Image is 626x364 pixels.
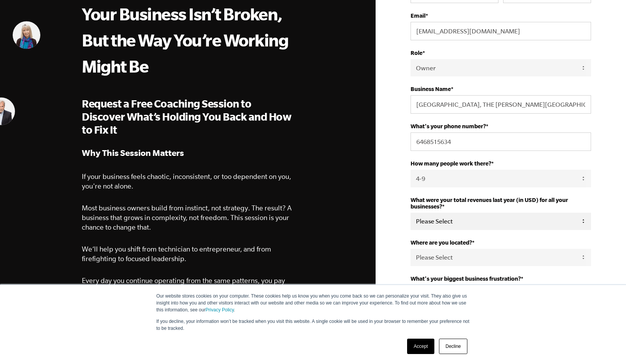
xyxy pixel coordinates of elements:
[82,172,291,190] span: If your business feels chaotic, inconsistent, or too dependent on you, you're not alone.
[13,21,40,49] img: Mary Rydman, EMyth Business Coach
[411,275,521,282] strong: What's your biggest business frustration?
[411,197,568,210] strong: What were your total revenues last year (in USD) for all your businesses?
[82,4,288,76] span: Your Business Isn’t Broken, But the Way You’re Working Might Be
[411,123,486,129] strong: What's your phone number?
[407,339,434,354] a: Accept
[411,239,472,246] strong: Where are you located?
[82,148,184,157] strong: Why This Session Matters
[411,160,491,167] strong: How many people work there?
[411,12,426,19] strong: Email
[156,293,470,313] p: Our website stores cookies on your computer. These cookies help us know you when you come back so...
[82,204,291,231] span: Most business owners build from instinct, not strategy. The result? A business that grows in comp...
[205,307,234,313] a: Privacy Policy
[411,50,422,56] strong: Role
[156,318,470,332] p: If you decline, your information won’t be tracked when you visit this website. A single cookie wi...
[82,276,285,304] span: Every day you continue operating from the same patterns, you pay for it in stress, lost time, sta...
[439,339,467,354] a: Decline
[82,98,291,136] span: Request a Free Coaching Session to Discover What’s Holding You Back and How to Fix It
[411,86,451,92] strong: Business Name
[82,245,271,263] span: We’ll help you shift from technician to entrepreneur, and from firefighting to focused leadership.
